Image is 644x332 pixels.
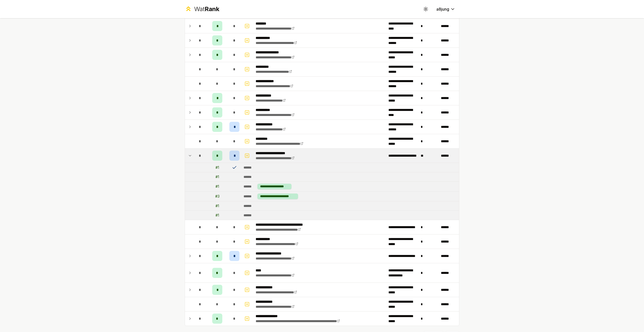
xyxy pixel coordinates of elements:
[216,174,219,179] div: # 1
[432,5,459,14] button: a8jung
[216,165,219,170] div: # 1
[194,5,219,13] div: Wat
[216,203,219,208] div: # 1
[216,184,219,189] div: # 1
[216,213,219,218] div: # 1
[436,6,449,12] span: a8jung
[205,5,219,13] span: Rank
[185,5,219,13] a: WatRank
[215,194,220,199] div: # 3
